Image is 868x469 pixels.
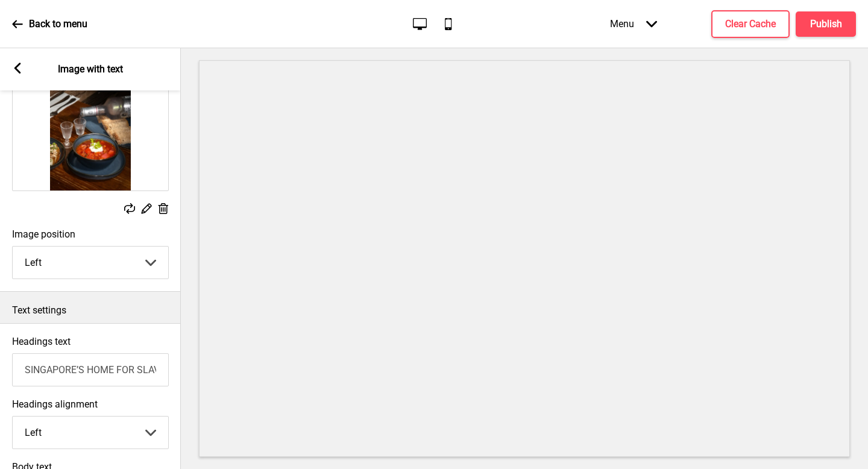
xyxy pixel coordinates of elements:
[12,8,87,40] a: Back to menu
[58,63,123,76] p: Image with text
[598,6,669,42] div: Menu
[29,17,87,31] p: Back to menu
[810,17,842,31] h4: Publish
[796,11,856,37] button: Publish
[13,83,168,190] img: Image
[12,228,169,240] label: Image position
[725,17,776,31] h4: Clear Cache
[12,304,169,317] p: Text settings
[12,398,169,410] label: Headings alignment
[711,10,790,38] button: Clear Cache
[12,336,71,347] label: Headings text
